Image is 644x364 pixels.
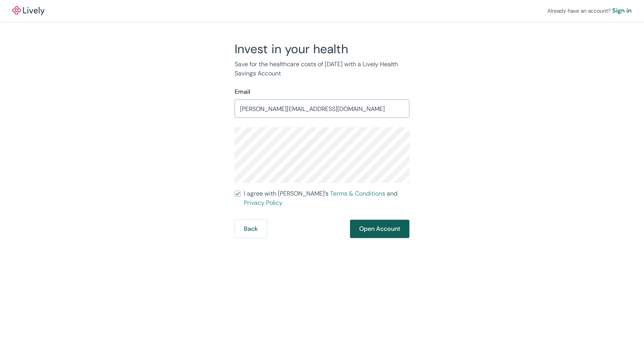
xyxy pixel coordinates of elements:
[235,87,250,96] label: Email
[12,6,44,15] img: Lively
[547,6,632,15] div: Already have an account?
[330,189,385,198] a: Terms & Conditions
[12,6,44,15] a: LivelyLively
[235,60,409,78] p: Save for the healthcare costs of [DATE] with a Lively Health Savings Account
[612,6,632,15] a: Sign in
[235,220,267,238] button: Back
[350,220,409,238] button: Open Account
[235,41,409,57] h2: Invest in your health
[244,199,283,207] a: Privacy Policy
[244,189,409,207] span: I agree with [PERSON_NAME]’s and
